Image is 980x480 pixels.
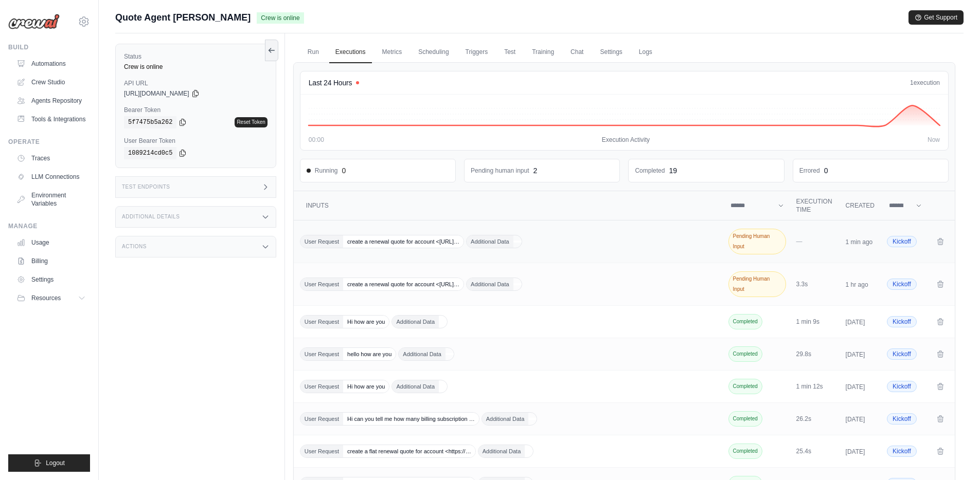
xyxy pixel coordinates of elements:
span: User Request [300,235,343,248]
a: Triggers [459,42,494,63]
button: Get Support [908,10,964,25]
time: [DATE] [846,319,865,326]
span: Kickoff [887,236,917,247]
time: 1 hr ago [846,281,868,288]
th: Created [840,191,881,220]
div: Manage [8,222,90,230]
span: Running [307,167,338,175]
div: Crew is online [124,63,268,71]
span: Kickoff [887,446,917,457]
img: Logo [8,14,60,29]
span: Additional Data [467,278,513,290]
time: [DATE] [846,416,865,423]
th: Inputs [294,191,724,220]
span: 00:00 [309,136,324,144]
h3: Additional Details [122,214,180,220]
span: Completed [728,314,762,329]
span: Completed [728,444,762,459]
div: execution [910,79,940,87]
span: Kickoff [887,316,917,327]
a: Scheduling [412,42,455,63]
div: 1 min 9s [796,318,833,326]
time: [DATE] [846,351,865,358]
div: Build [8,43,90,51]
a: Crew Studio [12,74,90,90]
time: 1 min ago [846,238,873,246]
a: Agents Repository [12,93,90,109]
span: Pending Human Input [728,271,786,297]
span: — [796,238,803,245]
span: create a flat renewal quote for account <https://… [343,445,475,457]
div: 0 [342,165,346,176]
div: 2 [533,165,538,176]
a: Run [301,42,325,63]
span: Hi how are you [343,316,389,328]
span: Kickoff [887,381,917,392]
button: Resources [12,290,90,306]
a: Executions [329,42,372,63]
span: User Request [300,316,343,328]
span: Additional Data [482,413,529,425]
th: Execution Time [790,191,840,220]
span: create a renewal quote for account <[URL]… [343,235,464,248]
a: Logs [633,42,658,63]
span: User Request [300,278,343,290]
span: User Request [300,413,343,425]
div: 25.4s [796,447,833,455]
span: Kickoff [887,348,917,360]
a: Training [526,42,560,63]
a: Environment Variables [12,187,90,212]
a: Settings [12,271,90,288]
a: Usage [12,234,90,251]
label: User Bearer Token [124,137,268,145]
dd: Errored [799,167,820,175]
div: 1 min 12s [796,382,833,391]
span: Pending Human Input [728,229,786,254]
span: Logout [46,459,65,467]
span: Quote Agent [PERSON_NAME] [115,10,251,25]
span: Additional Data [467,235,513,248]
span: Completed [728,379,762,394]
a: Reset Token [235,117,267,127]
a: Chat [564,42,590,63]
span: Crew is online [257,12,304,24]
label: Bearer Token [124,106,268,114]
span: Additional Data [399,348,446,360]
span: Now [928,136,940,144]
div: Chat Widget [929,431,980,480]
label: Status [124,52,268,61]
span: 1 [910,79,914,86]
code: 5f7475b5a262 [124,116,176,128]
button: Logout [8,454,90,472]
h3: Test Endpoints [122,184,170,190]
dd: Pending human input [471,167,529,175]
dd: Completed [635,167,665,175]
a: Metrics [376,42,408,63]
div: 3.3s [796,280,833,288]
span: User Request [300,380,343,393]
h3: Actions [122,244,147,250]
span: User Request [300,445,343,457]
div: Operate [8,138,90,146]
span: Hi can you tell me how many billing subscription … [343,413,479,425]
span: Completed [728,346,762,362]
a: Traces [12,150,90,167]
span: Additional Data [392,380,439,393]
label: API URL [124,79,268,87]
code: 1089214cd0c5 [124,147,176,159]
span: Execution Activity [602,136,650,144]
div: 19 [669,165,677,176]
span: Additional Data [478,445,525,457]
span: create a renewal quote for account <[URL]… [343,278,464,290]
a: LLM Connections [12,169,90,185]
time: [DATE] [846,448,865,455]
span: Completed [728,411,762,427]
a: Billing [12,253,90,269]
span: Hi how are you [343,380,389,393]
span: Kickoff [887,279,917,290]
span: Kickoff [887,413,917,424]
span: [URL][DOMAIN_NAME] [124,89,189,98]
a: Settings [594,42,628,63]
div: 29.8s [796,350,833,358]
span: Additional Data [392,316,439,328]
